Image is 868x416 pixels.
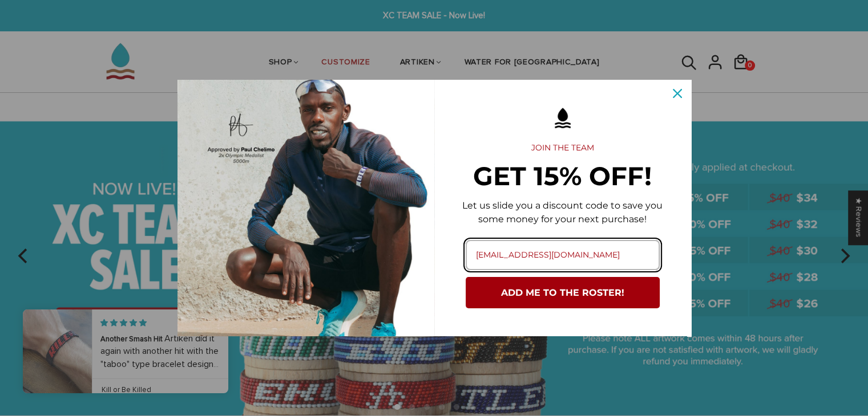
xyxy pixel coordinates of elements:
h2: JOIN THE TEAM [453,143,673,153]
svg: close icon [673,89,682,98]
button: Close [664,80,691,107]
button: ADD ME TO THE ROSTER! [466,277,660,308]
input: Email field [466,240,660,270]
strong: GET 15% OFF! [473,160,652,191]
p: Let us slide you a discount code to save you some money for your next purchase! [453,199,673,226]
